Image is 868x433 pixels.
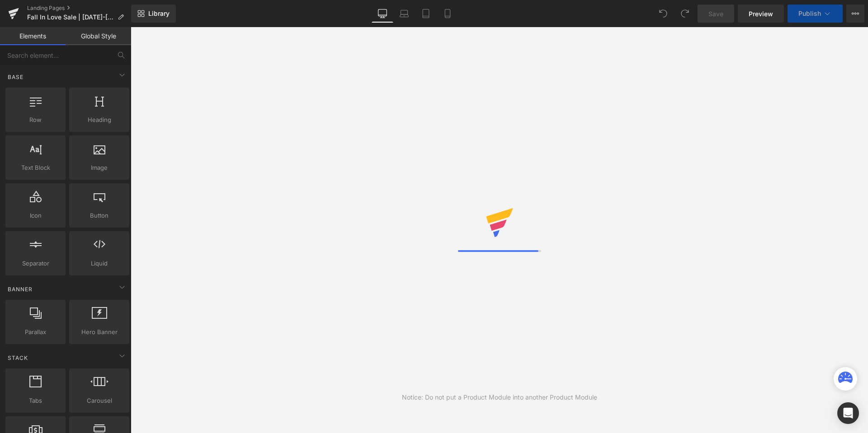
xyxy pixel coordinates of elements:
span: Banner [7,285,33,293]
a: Global Style [66,27,131,45]
a: Landing Pages [27,5,131,12]
span: Preview [749,9,773,19]
span: Fall In Love Sale | [DATE]-[DATE] [27,14,114,21]
span: Parallax [8,327,63,337]
a: Preview [738,5,784,23]
div: Notice: Do not put a Product Module into another Product Module [402,392,597,402]
span: Liquid [72,259,127,268]
button: More [846,5,864,23]
span: Hero Banner [72,327,127,337]
a: Mobile [437,5,458,23]
span: Heading [72,115,127,125]
a: Desktop [372,5,393,23]
span: Library [148,9,170,18]
a: New Library [131,5,176,23]
button: Publish [788,5,843,23]
span: Base [7,73,24,81]
div: Open Intercom Messenger [837,402,859,424]
span: Icon [8,211,63,220]
span: Save [708,9,723,19]
a: Tablet [415,5,437,23]
span: Publish [798,10,821,17]
button: Undo [654,5,672,23]
button: Redo [676,5,694,23]
span: Button [72,211,127,220]
span: Tabs [8,396,63,405]
span: Text Block [8,163,63,172]
span: Carousel [72,396,127,405]
a: Laptop [393,5,415,23]
span: Row [8,115,63,125]
span: Separator [8,259,63,268]
span: Stack [7,354,29,362]
span: Image [72,163,127,172]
